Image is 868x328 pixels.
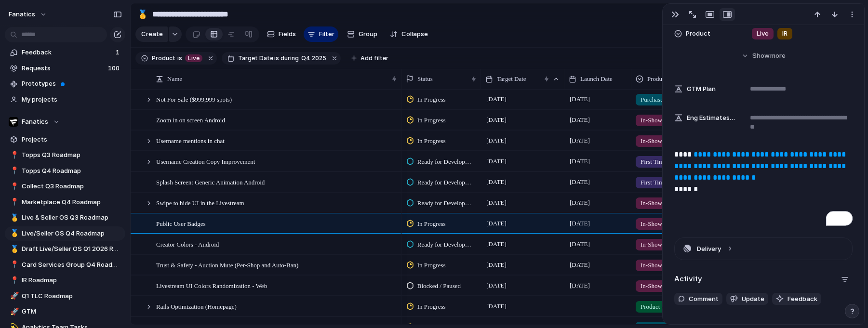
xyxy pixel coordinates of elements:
span: Live & Seller OS Q3 Roadmap [22,213,122,223]
div: 📍 [10,259,17,270]
span: Q1 TLC Roadmap [22,291,122,301]
div: 🚀GTM [5,304,125,319]
span: Ready for Development [417,157,473,167]
button: Showmore [674,47,853,65]
button: 📍 [9,182,18,191]
span: Username Creation Copy Improvement [156,156,255,167]
span: Name [167,74,182,84]
span: Livestream UI Colors Randomization - Web [156,280,267,291]
span: [DATE] [567,259,592,271]
span: [DATE] [484,93,509,105]
span: [DATE] [484,176,509,188]
span: Creator Colors - Android [156,238,219,249]
span: 100 [108,64,121,73]
span: Filter [319,29,334,39]
button: Feedback [772,293,821,305]
a: 📍Collect Q3 Roadmap [5,179,125,194]
span: In Progress [417,95,446,105]
div: 🚀Q1 TLC Roadmap [5,289,125,303]
span: In Progress [417,136,446,146]
span: [DATE] [567,280,592,291]
a: 📍Card Services Group Q4 Roadmap [5,258,125,272]
a: 🥇Live/Seller OS Q4 Roadmap [5,226,125,241]
button: fanatics [4,7,52,22]
span: GTM Plan [687,84,716,94]
button: 🥇 [9,244,18,254]
span: [DATE] [484,218,509,229]
div: 🚀 [10,306,17,317]
button: Filter [304,26,338,42]
a: 📍Marketplace Q4 Roadmap [5,195,125,210]
span: In-Show Experience [641,219,692,229]
button: 📍 [9,197,18,207]
button: 🥇 [9,213,18,223]
div: 🥇 [10,228,17,239]
h2: Activity [674,274,702,285]
span: Ready for Development [417,240,473,249]
button: 📍 [9,166,18,176]
span: [DATE] [567,238,592,250]
span: Product [152,54,175,63]
span: fanatics [9,10,35,19]
button: 🥇 [9,229,18,238]
span: Rails Optimization (Homepage) [156,301,237,312]
span: [DATE] [484,135,509,146]
div: 🚀 [10,290,17,302]
button: Live [183,53,204,64]
span: In Progress [417,302,446,312]
a: Feedback1 [5,45,125,60]
span: [DATE] [567,93,592,105]
span: Collect Q3 Roadmap [22,182,122,191]
div: 🥇 [10,244,17,255]
button: 📍 [9,276,18,285]
span: Update [742,294,764,304]
span: Create [141,29,163,39]
span: Purchase Experience [641,95,693,105]
span: Live/Seller OS Q4 Roadmap [22,229,122,238]
span: [DATE] [484,114,509,126]
button: Fanatics [5,115,125,129]
span: [DATE] [484,280,509,291]
button: isduring [273,53,300,64]
span: Live [188,54,200,63]
div: 📍 [10,181,17,192]
span: [DATE] [567,114,592,126]
button: Create [135,26,168,42]
span: Feedback [22,48,113,57]
span: [DATE] [484,301,509,312]
button: 📍 [9,150,18,160]
span: Fields [279,29,296,39]
button: Delivery [675,238,852,260]
span: Card Services Group Q4 Roadmap [22,260,122,270]
span: Product and Show Discovery [641,302,714,312]
button: is [175,53,184,64]
span: during [279,54,299,63]
span: In Progress [417,116,446,125]
span: [DATE] [567,218,592,229]
span: [DATE] [484,259,509,271]
a: My projects [5,92,125,107]
span: is [274,54,279,63]
span: Public User Badges [156,218,206,229]
button: Group [342,26,382,42]
span: Product [686,29,710,39]
span: [DATE] [567,197,592,209]
span: Trust & Safety - Auction Mute (Per-Shop and Auto-Ban) [156,259,298,270]
span: [DATE] [567,176,592,188]
span: Not For Sale ($999,999 spots) [156,93,232,105]
span: Zoom in on screen Android [156,114,225,125]
a: Projects [5,132,125,147]
span: Draft Live/Seller OS Q1 2026 Roadmap [22,244,122,254]
button: 📍 [9,260,18,270]
span: Fanatics [22,117,48,127]
button: Q4 2025 [299,53,328,64]
a: 📍Topps Q3 Roadmap [5,148,125,162]
div: 🥇 [137,8,148,21]
button: Comment [674,293,722,305]
span: Q4 2025 [301,54,326,63]
span: Blocked / Paused [417,281,461,291]
div: 🥇Live & Seller OS Q3 Roadmap [5,210,125,225]
a: 📍IR Roadmap [5,273,125,288]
